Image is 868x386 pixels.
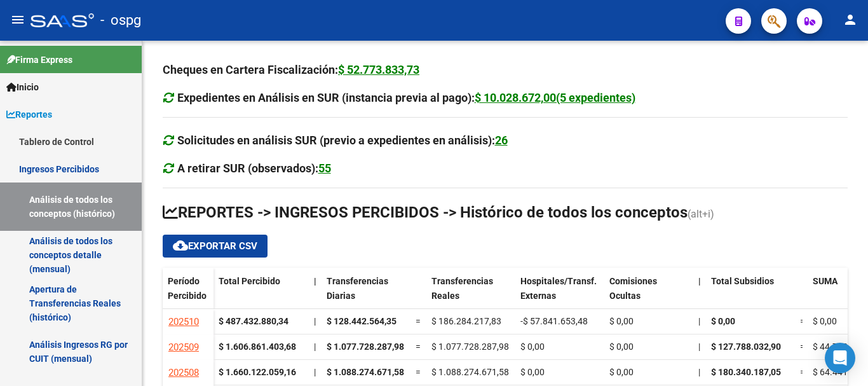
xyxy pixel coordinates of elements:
strong: $ 1.660.122.059,16 [219,367,296,377]
span: $ 0,00 [520,367,545,377]
div: 55 [318,160,331,177]
strong: Solicitudes en análisis SUR (previo a expedientes en análisis): [177,134,508,147]
span: $ 1.088.274.671,58 [431,367,509,377]
span: = [800,341,805,352]
span: $ 0,00 [609,316,634,326]
span: | [698,316,700,326]
span: $ 0,00 [609,341,634,352]
datatable-header-cell: Total Percibido [214,268,309,321]
span: $ 180.340.187,05 [711,367,781,377]
span: -$ 57.841.653,48 [520,316,588,326]
span: $ 0,00 [520,341,545,352]
span: Transferencias Diarias [327,276,388,301]
button: Exportar CSV [163,235,268,258]
span: = [416,316,421,326]
span: Total Percibido [219,276,280,286]
span: Reportes [6,107,52,121]
datatable-header-cell: | [693,268,706,321]
span: | [698,367,700,377]
span: | [314,316,316,326]
div: 26 [495,132,508,149]
span: $ 1.088.274.671,58 [327,367,404,377]
span: = [800,367,805,377]
span: | [314,276,316,286]
span: 202510 [168,316,199,327]
span: | [698,341,700,352]
span: $ 0,00 [711,316,735,326]
span: $ 1.077.728.287,98 [431,341,509,352]
span: Total Subsidios [711,276,774,286]
div: $ 52.773.833,73 [338,61,419,79]
span: $ 127.788.032,90 [711,341,781,352]
span: $ 0,00 [609,367,634,377]
strong: $ 487.432.880,34 [219,316,288,326]
span: 202509 [168,341,199,353]
span: Período Percibido [168,276,207,301]
span: $ 128.442.564,35 [327,316,397,326]
span: Exportar CSV [173,240,257,252]
span: Firma Express [6,53,72,67]
span: | [314,367,316,377]
datatable-header-cell: Total Subsidios [706,268,795,321]
span: = [800,316,805,326]
span: (alt+i) [688,208,714,220]
datatable-header-cell: | [309,268,322,321]
span: $ 186.284.217,83 [431,316,501,326]
span: 202508 [168,367,199,378]
datatable-header-cell: Comisiones Ocultas [604,268,693,321]
span: Inicio [6,80,39,94]
span: = [416,341,421,352]
span: | [314,341,316,352]
mat-icon: cloud_download [173,238,188,253]
mat-icon: person [843,12,858,27]
datatable-header-cell: Hospitales/Transf. Externas [515,268,604,321]
datatable-header-cell: Transferencias Diarias [322,268,410,321]
div: $ 10.028.672,00(5 expedientes) [475,89,635,107]
strong: A retirar SUR (observados): [177,162,331,175]
datatable-header-cell: Transferencias Reales [426,268,515,321]
span: = [416,367,421,377]
div: Open Intercom Messenger [825,343,855,373]
strong: Cheques en Cartera Fiscalización: [163,63,419,76]
span: | [698,276,701,286]
span: - ospg [100,6,141,34]
span: Comisiones Ocultas [609,276,657,301]
span: $ 0,00 [813,316,837,326]
strong: Expedientes en Análisis en SUR (instancia previa al pago): [177,91,635,104]
span: Transferencias Reales [431,276,493,301]
span: $ 1.077.728.287,98 [327,341,404,352]
span: Hospitales/Transf. Externas [520,276,597,301]
mat-icon: menu [10,12,25,27]
datatable-header-cell: Período Percibido [163,268,214,321]
span: SUMA [813,276,837,286]
strong: $ 1.606.861.403,68 [219,341,296,352]
span: REPORTES -> INGRESOS PERCIBIDOS -> Histórico de todos los conceptos [163,203,688,221]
